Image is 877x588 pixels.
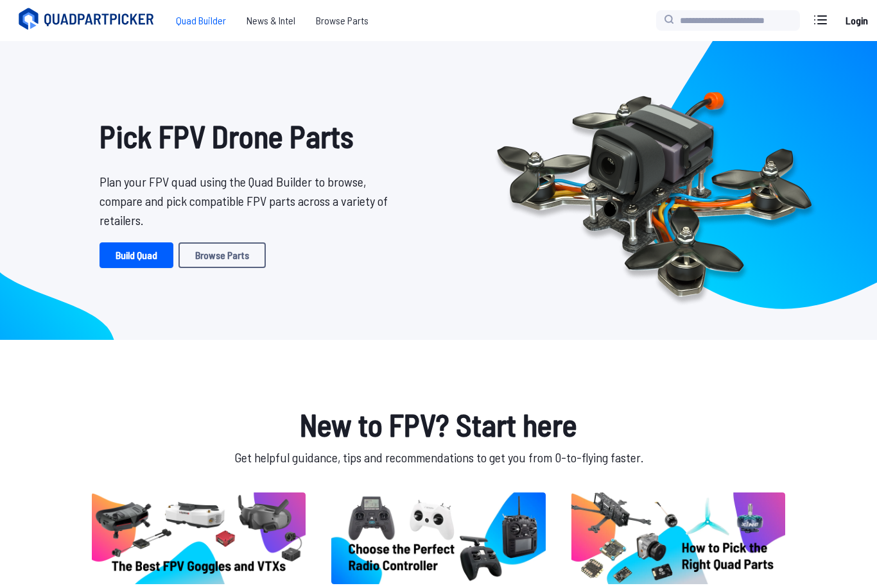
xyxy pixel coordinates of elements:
a: Build Quad [100,242,173,268]
img: image of post [331,492,545,584]
img: image of post [92,492,306,584]
p: Plan your FPV quad using the Quad Builder to browse, compare and pick compatible FPV parts across... [100,172,397,230]
h1: New to FPV? Start here [89,401,788,448]
img: Quadcopter [469,62,839,319]
h1: Pick FPV Drone Parts [100,113,397,159]
a: News & Intel [236,8,306,33]
a: Browse Parts [178,242,266,268]
a: Browse Parts [306,8,379,33]
a: Quad Builder [166,8,236,33]
a: Login [841,8,872,33]
img: image of post [571,492,785,584]
p: Get helpful guidance, tips and recommendations to get you from 0-to-flying faster. [89,448,788,467]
